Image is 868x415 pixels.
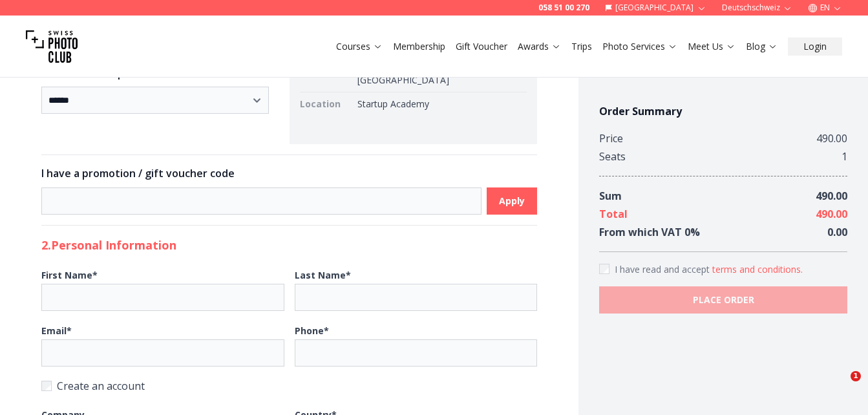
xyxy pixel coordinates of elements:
h2: 2. Personal Information [41,236,537,254]
button: Trips [566,37,597,56]
input: First Name* [41,284,284,311]
b: First Name * [41,269,98,281]
button: Photo Services [597,37,683,56]
label: Create an account [41,377,537,395]
button: Membership [388,37,450,56]
iframe: Intercom live chat [824,371,855,402]
div: Price [599,129,623,147]
b: Email * [41,325,72,337]
button: PLACE ORDER [599,286,847,314]
div: 1 [842,147,847,165]
a: Awards [518,40,561,53]
td: Location [300,92,352,116]
button: Meet Us [683,37,741,56]
b: Phone * [295,325,329,337]
input: Phone* [295,339,538,367]
div: Sum [599,187,622,205]
button: Apply [487,187,537,215]
input: Email* [41,339,284,367]
button: Accept termsI have read and accept [712,263,803,276]
span: 490.00 [816,207,847,221]
span: 0.00 [827,225,847,239]
b: Last Name * [295,269,351,281]
img: Swiss photo club [26,21,78,72]
a: Gift Voucher [456,40,507,53]
span: 490.00 [816,189,847,203]
input: Accept terms [599,264,609,274]
div: From which VAT 0 % [599,223,700,241]
a: Photo Services [602,40,677,53]
input: Last Name* [295,284,538,311]
b: Apply [499,195,525,207]
a: Trips [571,40,592,53]
div: Seats [599,147,626,165]
td: Startup Academy [352,92,527,116]
button: Awards [513,37,566,56]
button: Blog [741,37,783,56]
span: I have read and accept [615,263,712,275]
h3: I have a promotion / gift voucher code [41,165,537,181]
div: 490.00 [816,129,847,147]
button: Login [788,37,842,56]
button: Courses [331,37,388,56]
a: Blog [746,40,778,53]
input: Create an account [41,381,52,391]
a: Membership [393,40,445,53]
span: 1 [851,371,861,381]
h4: Order Summary [599,103,847,119]
iframe: Intercom notifications message [609,290,868,380]
a: Courses [336,40,383,53]
a: Meet Us [688,40,736,53]
a: 058 51 00 270 [538,3,589,13]
div: Total [599,205,628,223]
button: Gift Voucher [450,37,513,56]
